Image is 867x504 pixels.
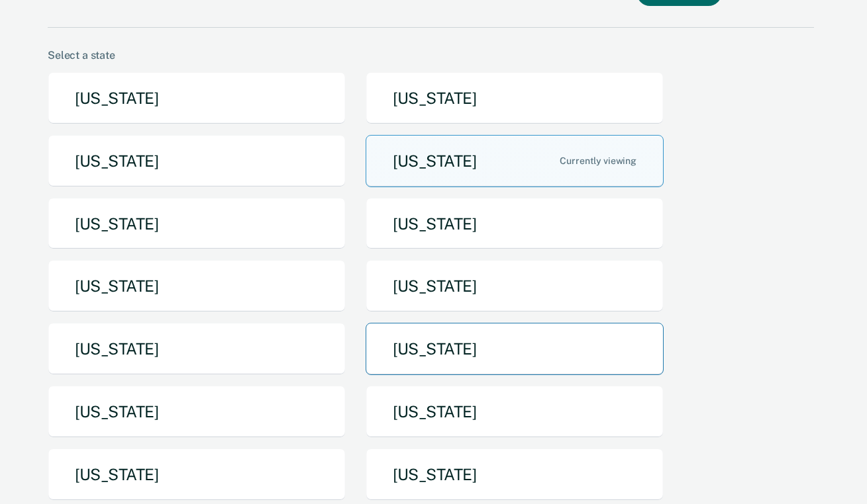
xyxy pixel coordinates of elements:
button: [US_STATE] [366,72,664,124]
button: [US_STATE] [48,72,346,124]
button: [US_STATE] [48,260,346,312]
div: Select a state [48,49,814,62]
button: [US_STATE] [366,386,664,438]
button: [US_STATE] [366,323,664,375]
button: [US_STATE] [48,323,346,375]
button: [US_STATE] [366,135,664,187]
button: [US_STATE] [48,198,346,250]
button: [US_STATE] [366,198,664,250]
button: [US_STATE] [366,448,664,501]
button: [US_STATE] [48,386,346,438]
button: [US_STATE] [48,448,346,501]
button: [US_STATE] [48,135,346,187]
button: [US_STATE] [366,260,664,312]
